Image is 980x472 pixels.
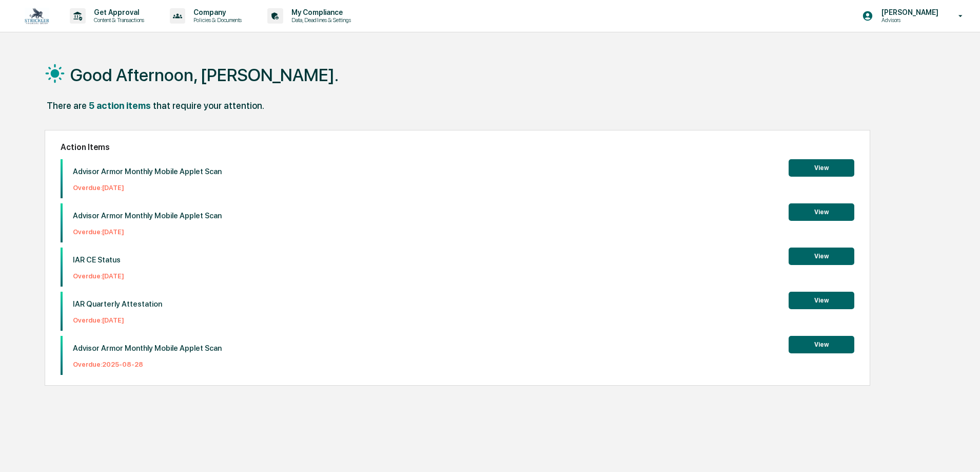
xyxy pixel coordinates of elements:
p: Overdue: [DATE] [73,316,162,324]
p: Get Approval [86,8,149,16]
div: that require your attention. [153,100,264,111]
a: View [789,162,854,172]
p: Policies & Documents [185,16,247,24]
p: My Compliance [283,8,356,16]
p: Overdue: [DATE] [73,184,222,192]
div: 5 action items [89,100,151,111]
p: Advisors [873,16,944,24]
p: Company [185,8,247,16]
button: View [789,159,854,177]
button: View [789,292,854,309]
h2: Action Items [61,142,854,152]
p: Overdue: [DATE] [73,228,222,236]
p: Advisor Armor Monthly Mobile Applet Scan [73,344,222,353]
h1: Good Afternoon, [PERSON_NAME]. [70,65,339,85]
p: Overdue: 2025-08-28 [73,361,222,368]
div: There are [47,100,87,111]
p: Advisor Armor Monthly Mobile Applet Scan [73,167,222,176]
a: View [789,251,854,260]
a: View [789,339,854,349]
img: logo [25,8,49,24]
button: View [789,336,854,353]
p: Overdue: [DATE] [73,272,124,280]
button: View [789,248,854,265]
p: IAR CE Status [73,255,124,265]
button: View [789,203,854,221]
p: Data, Deadlines & Settings [283,16,356,24]
a: View [789,206,854,216]
p: IAR Quarterly Attestation [73,299,162,309]
p: [PERSON_NAME] [873,8,944,16]
a: View [789,295,854,305]
p: Content & Transactions [86,16,149,24]
p: Advisor Armor Monthly Mobile Applet Scan [73,211,222,220]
